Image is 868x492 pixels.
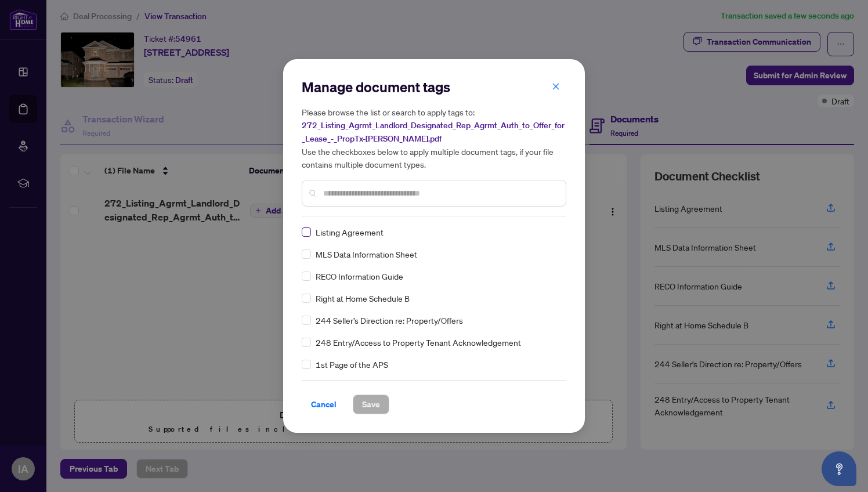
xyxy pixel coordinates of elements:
span: Cancel [311,395,337,414]
span: Listing Agreement [316,226,384,238]
span: RECO Information Guide [316,270,403,283]
span: 272_Listing_Agrmt_Landlord_Designated_Rep_Agrmt_Auth_to_Offer_for_Lease_-_PropTx-[PERSON_NAME].pdf [302,120,565,144]
button: Cancel [302,395,346,414]
span: close [552,82,560,91]
span: 1st Page of the APS [316,358,388,371]
h5: Please browse the list or search to apply tags to: Use the checkboxes below to apply multiple doc... [302,106,566,171]
span: Right at Home Schedule B [316,292,410,305]
button: Open asap [822,451,856,486]
h2: Manage document tags [302,78,566,96]
span: 248 Entry/Access to Property Tenant Acknowledgement [316,336,521,349]
span: MLS Data Information Sheet [316,248,417,261]
button: Save [353,395,389,414]
span: 244 Seller’s Direction re: Property/Offers [316,314,463,327]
